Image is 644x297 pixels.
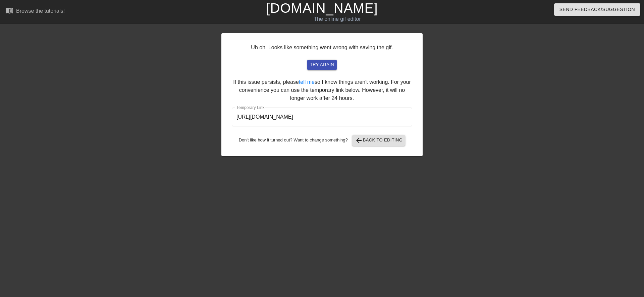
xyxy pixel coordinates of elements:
[221,33,423,156] div: Uh oh. Looks like something went wrong with saving the gif. If this issue persists, please so I k...
[554,3,640,16] button: Send Feedback/Suggestion
[355,136,403,144] span: Back to Editing
[5,6,65,17] a: Browse the tutorials!
[16,8,65,14] div: Browse the tutorials!
[352,135,406,146] button: Back to Editing
[232,135,412,146] div: Don't like how it turned out? Want to change something?
[299,79,315,85] a: tell me
[218,15,457,23] div: The online gif editor
[310,61,334,69] span: try again
[232,108,412,126] input: bare
[5,6,13,14] span: menu_book
[559,5,635,14] span: Send Feedback/Suggestion
[307,60,337,70] button: try again
[355,136,363,144] span: arrow_back
[266,1,378,15] a: [DOMAIN_NAME]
